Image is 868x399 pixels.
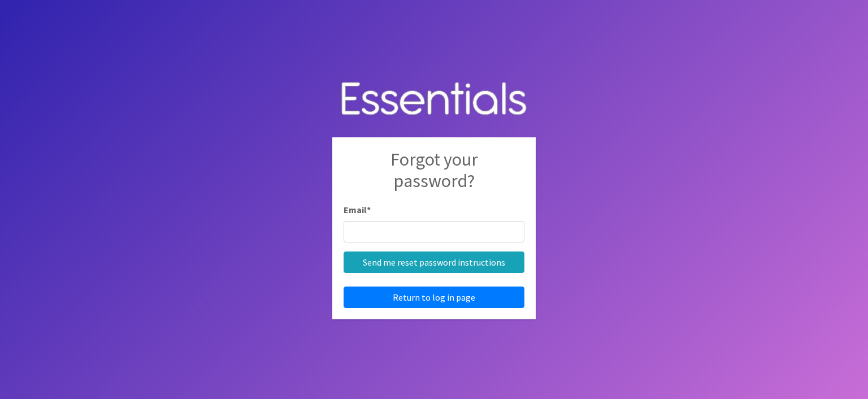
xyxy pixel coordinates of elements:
a: Return to log in page [344,287,524,308]
input: Send me reset password instructions [344,251,524,273]
img: Human Essentials [332,71,536,129]
label: Email [344,203,371,216]
abbr: required [367,204,371,215]
h2: Forgot your password? [344,149,524,203]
